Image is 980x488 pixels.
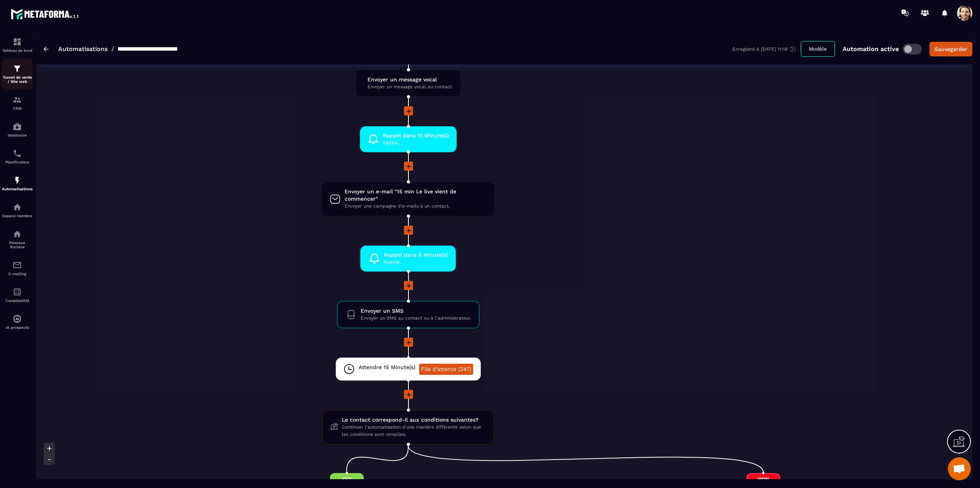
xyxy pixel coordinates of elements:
[2,241,33,249] p: Réseaux Sociaux
[384,251,448,259] span: Rappel dans 5 Minute(s)
[732,46,801,53] div: Enregistré à
[361,307,471,315] span: Envoyer un SMS
[2,325,33,330] p: IA prospects
[2,187,33,191] p: Automatisations
[2,133,33,137] p: Webinaire
[11,7,80,21] img: logo
[111,45,114,53] span: /
[342,416,486,424] span: Le contact correspond-il aux conditions suivantes?
[2,224,33,255] a: social-networksocial-networkRéseaux Sociaux
[13,37,22,46] img: formation
[13,287,22,297] img: accountant
[58,45,108,53] a: Automatisations
[2,106,33,110] p: CRM
[2,272,33,276] p: E-mailing
[2,48,33,53] p: Tableau de bord
[342,424,486,438] span: Continuer l'automatisation d'une manière différente selon que les conditions sont remplies.
[2,58,33,89] a: formationformationTunnel de vente / Site web
[2,31,33,58] a: formationformationTableau de bord
[13,122,22,131] img: automations
[948,457,971,480] a: Mở cuộc trò chuyện
[13,64,22,73] img: formation
[2,282,33,308] a: accountantaccountantComptabilité
[2,116,33,143] a: automationsautomationsWebinaire
[13,149,22,158] img: scheduler
[345,203,487,210] span: Envoyer une campagne d'e-mails à un contact.
[801,41,835,57] button: Modèle
[2,75,33,84] p: Tunnel de vente / Site web
[345,188,487,203] span: Envoyer un e-mail "15 min Le live vient de commencer"
[384,259,448,266] span: Rappel.
[367,83,453,91] span: Envoyer un message vocal au contact.
[929,42,972,56] button: Sauvegarder
[44,47,49,51] img: arrow
[2,298,33,303] p: Comptabilité
[367,76,453,83] span: Envoyer un message vocal
[934,45,967,53] div: Sauvegarder
[13,95,22,104] img: formation
[843,45,899,53] p: Automation active
[2,255,33,282] a: emailemailE-mailing
[383,132,449,139] span: Rappel dans 15 Minute(s)
[13,176,22,185] img: automations
[2,143,33,170] a: schedulerschedulerPlanificateur
[2,170,33,197] a: automationsautomationsAutomatisations
[361,315,471,322] span: Envoyer un SMS au contact ou à l'administrateur.
[2,197,33,224] a: automationsautomationsEspace membre
[2,89,33,116] a: formationformationCRM
[383,139,449,147] span: Rappel.
[13,229,22,239] img: social-network
[2,214,33,218] p: Espace membre
[13,314,22,323] img: automations
[13,260,22,270] img: email
[359,364,415,371] span: Attendre 15 Minute(s)
[13,203,22,212] img: automations
[2,160,33,164] p: Planificateur
[761,46,787,52] p: [DATE] 11:19
[419,364,473,375] a: File d'attente (247)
